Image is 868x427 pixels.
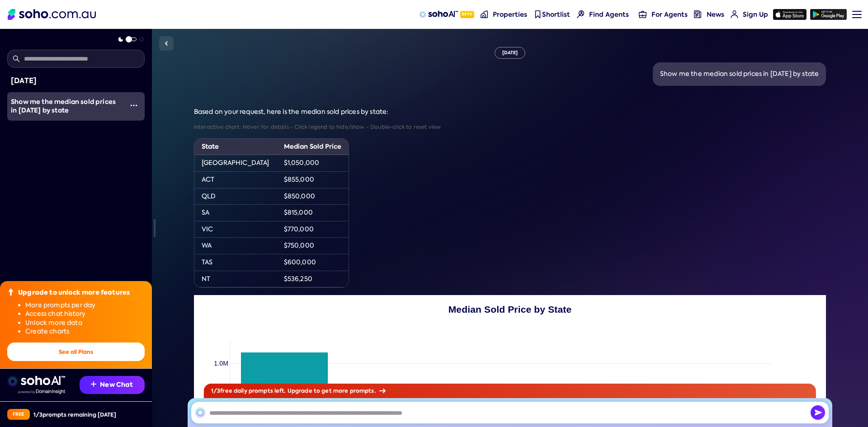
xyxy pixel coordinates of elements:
[11,98,123,115] div: Show me the median sold prices in 2024 by state
[194,108,389,116] span: Based on your request, here is the median sold prices by state:
[7,343,145,361] button: See all Plans
[743,10,768,19] span: Sign Up
[161,38,172,49] img: Sidebar toggle icon
[379,389,386,393] img: Arrow icon
[707,10,724,19] span: News
[194,221,277,238] td: VIC
[542,10,570,19] span: Shortlist
[811,405,825,420] button: Send
[91,381,96,387] img: Recommendation icon
[811,405,825,420] img: Send icon
[80,376,145,394] button: New Chat
[589,10,629,19] span: Find Agents
[534,10,542,18] img: shortlist-nav icon
[194,188,277,205] td: QLD
[18,288,130,297] div: Upgrade to unlock more features
[11,75,141,87] div: [DATE]
[277,254,349,271] td: $600,000
[194,238,277,254] td: WA
[33,411,116,418] div: 1 / 3 prompts remaining [DATE]
[18,389,65,394] img: Data provided by Domain Insight
[8,9,96,20] img: Soho Logo
[194,254,277,271] td: TAS
[194,123,441,131] small: Interactive chart: Hover for details - Click legend to hide/show - Double-click to reset view
[277,221,349,238] td: $770,000
[419,11,458,18] img: sohoAI logo
[7,92,123,121] a: Show me the median sold prices in [DATE] by state
[194,139,277,155] th: State
[277,155,349,172] td: $1,050,000
[194,171,277,188] td: ACT
[481,10,488,18] img: properties-nav icon
[277,238,349,254] td: $750,000
[194,271,277,287] td: NT
[773,9,807,20] img: app-store icon
[651,10,688,19] span: For Agents
[277,271,349,287] td: $536,250
[7,409,30,420] div: Free
[810,9,847,20] img: google-play icon
[277,188,349,205] td: $850,000
[25,327,145,336] li: Create charts
[460,11,474,18] span: Beta
[493,10,527,19] span: Properties
[731,10,738,18] img: for-agents-nav icon
[25,310,145,319] li: Access chat history
[25,319,145,328] li: Unlock more data
[577,10,585,18] img: Find agents icon
[660,70,819,79] div: Show me the median sold prices in [DATE] by state
[277,139,349,155] th: Median Sold Price
[130,102,137,109] img: More icon
[694,10,702,18] img: news-nav icon
[194,155,277,172] td: [GEOGRAPHIC_DATA]
[195,407,206,418] img: SohoAI logo black
[7,376,65,387] img: sohoai logo
[639,10,646,18] img: for-agents-nav icon
[277,205,349,221] td: $815,000
[11,97,116,115] span: Show me the median sold prices in [DATE] by state
[194,205,277,221] td: SA
[204,384,816,398] div: 1 / 3 free daily prompts left. Upgrade to get more prompts.
[495,47,526,59] div: [DATE]
[7,288,14,296] img: Upgrade icon
[277,171,349,188] td: $855,000
[25,301,145,310] li: More prompts per day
